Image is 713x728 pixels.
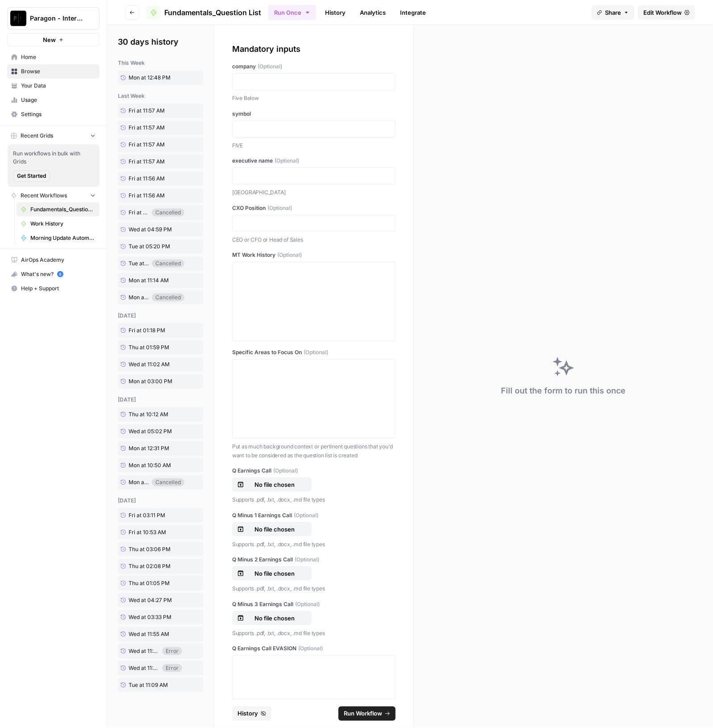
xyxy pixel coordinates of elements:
span: Mon at 11:14 AM [129,276,169,285]
label: Q Minus 3 Earnings Call [232,600,396,608]
span: Tue at 11:09 AM [129,681,168,689]
button: History [232,707,271,721]
a: History [320,5,351,20]
a: Analytics [354,5,391,20]
span: Morning Update Automation [30,234,96,242]
a: Fri at 01:18 PM [118,323,184,338]
span: Work History [30,220,96,228]
span: Thu at 02:08 PM [129,562,171,570]
a: Mon at 12:31 PM [118,441,184,456]
div: [DATE] [118,396,203,404]
span: Fri at 10:53 AM [129,528,166,536]
p: [GEOGRAPHIC_DATA] [232,188,396,197]
button: Get Started [13,170,50,182]
span: Wed at 05:02 PM [129,427,172,435]
span: Help + Support [21,285,96,293]
button: New [7,33,100,46]
span: Your Data [21,82,96,90]
a: Edit Workflow [638,5,695,20]
span: Mon at 12:31 PM [129,444,169,452]
span: Wed at 11:02 AM [129,360,170,368]
a: Wed at 04:59 PM [118,222,184,237]
span: (Optional) [295,600,320,608]
a: Settings [7,107,100,121]
a: Morning Update Automation [17,231,100,245]
a: Fri at 11:57 AM [118,138,184,152]
span: Mon at 10:50 AM [129,461,171,469]
a: Thu at 02:08 PM [118,559,184,573]
a: Fundamentals_Question List [146,5,261,20]
p: No file chosen [246,525,303,534]
button: No file chosen [232,566,312,581]
span: Wed at 11:19 AM [129,664,159,672]
span: Fri at 11:56 AM [129,192,165,200]
span: Thu at 10:12 AM [129,410,168,418]
button: What's new? 5 [7,267,100,281]
span: Wed at 11:55 AM [129,630,169,638]
span: Fundamentals_Question List [30,205,96,213]
label: MT Work History [232,251,396,259]
a: Thu at 01:59 PM [118,340,184,355]
a: Tue at 05:20 PM [118,239,184,254]
a: Fri at 11:57 AM [118,104,184,118]
p: Put as much background context or pertinent questions that you'd want to be considered as the que... [232,442,396,460]
span: (Optional) [277,251,302,259]
label: Q Minus 1 Earnings Call [232,511,396,519]
a: Thu at 10:12 AM [118,407,184,422]
span: Tue at 05:20 PM [129,243,170,251]
label: Q Earnings Call EVASION [232,644,396,653]
div: Cancelled [152,259,184,268]
a: Fri at 11:57 AM [118,121,184,135]
div: last week [118,92,203,100]
span: Mon at 03:00 PM [129,377,172,385]
a: Mon at 11:06 AM [118,291,152,304]
span: Share [605,8,621,17]
span: Wed at 03:33 PM [129,613,171,621]
a: Wed at 11:53 AM [118,644,162,658]
p: Supports .pdf, .txt, .docx, .md file types [232,629,396,638]
p: Supports .pdf, .txt, .docx, .md file types [232,495,396,504]
a: Home [7,50,100,64]
text: 5 [59,272,61,276]
img: Paragon - Internal Usage Logo [10,10,26,26]
a: Tue at 02:19 PM [118,257,152,270]
span: Run workflows in bulk with Grids [13,150,94,166]
span: Run Workflow [344,709,382,718]
span: Get Started [17,172,46,180]
div: Fill out the form to run this once [501,385,625,397]
label: Q Earnings Call [232,467,396,475]
div: Mandatory inputs [232,43,396,55]
div: Cancelled [152,293,184,301]
span: Fri at 11:56 AM [129,175,165,183]
button: Help + Support [7,281,100,296]
span: Thu at 01:05 PM [129,579,170,587]
a: Wed at 03:33 PM [118,610,184,624]
span: (Optional) [267,204,292,212]
a: 5 [57,271,63,277]
span: Edit Workflow [643,8,682,17]
a: Thu at 03:06 PM [118,542,184,556]
span: Fri at 11:57 AM [129,141,165,149]
a: Fri at 11:56 AM [118,206,152,219]
a: Mon at 10:50 AM [118,458,184,473]
button: No file chosen [232,522,312,536]
span: (Optional) [304,348,328,356]
span: (Optional) [273,467,298,475]
a: Wed at 05:02 PM [118,424,184,439]
a: Fri at 10:53 AM [118,525,184,540]
span: Mon at 11:06 AM [129,293,149,301]
span: Tue at 02:19 PM [129,259,149,268]
span: Paragon - Internal Usage [30,14,84,23]
button: Run Once [268,5,316,20]
h2: 30 days history [118,36,203,48]
div: [DATE] [118,312,203,320]
span: (Optional) [298,644,323,653]
span: (Optional) [294,511,318,519]
span: Browse [21,67,96,75]
span: Fri at 11:57 AM [129,124,165,132]
p: CEO or CFO or Head of Sales [232,235,396,244]
span: Fri at 11:56 AM [129,209,149,217]
a: Mon at 12:48 PM [118,71,184,85]
a: Fri at 11:56 AM [118,188,184,203]
label: executive name [232,157,396,165]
